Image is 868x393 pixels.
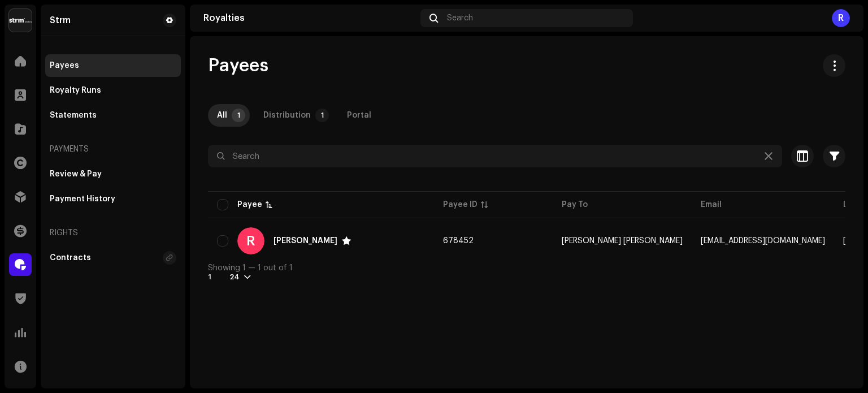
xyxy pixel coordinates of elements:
[208,145,782,167] input: Search
[45,219,181,247] re-a-nav-header: Rights
[45,136,181,163] re-a-nav-header: Payments
[45,79,181,102] re-m-nav-item: Royalty Runs
[9,9,32,32] img: 408b884b-546b-4518-8448-1008f9c76b02
[45,247,181,269] re-m-nav-item: Contracts
[208,273,211,282] div: 1
[237,227,264,254] div: R
[50,170,102,179] div: Review & Pay
[562,237,683,245] span: Ricardo de Souza Alves
[50,111,97,120] div: Statements
[208,264,293,272] span: Showing 1 — 1 out of 1
[443,199,478,210] div: Payee ID
[315,109,329,122] p-badge: 1
[701,237,825,245] span: gravadorabelem@outlook.com
[447,14,473,23] span: Search
[274,237,337,245] div: Ricardo Leal
[843,237,867,245] span: Aug 2025
[45,188,181,210] re-m-nav-item: Payment History
[203,14,416,23] div: Royalties
[832,9,850,27] div: R
[45,54,181,77] re-m-nav-item: Payees
[229,273,240,282] div: 24
[50,16,71,25] div: Strm
[45,104,181,127] re-m-nav-item: Statements
[217,104,227,127] div: All
[50,86,101,95] div: Royalty Runs
[237,199,262,210] div: Payee
[208,54,268,77] span: Payees
[347,104,371,127] div: Portal
[232,109,245,122] p-badge: 1
[263,104,311,127] div: Distribution
[45,163,181,185] re-m-nav-item: Review & Pay
[50,195,115,204] div: Payment History
[50,61,79,70] div: Payees
[50,253,91,262] div: Contracts
[443,237,474,245] span: 678452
